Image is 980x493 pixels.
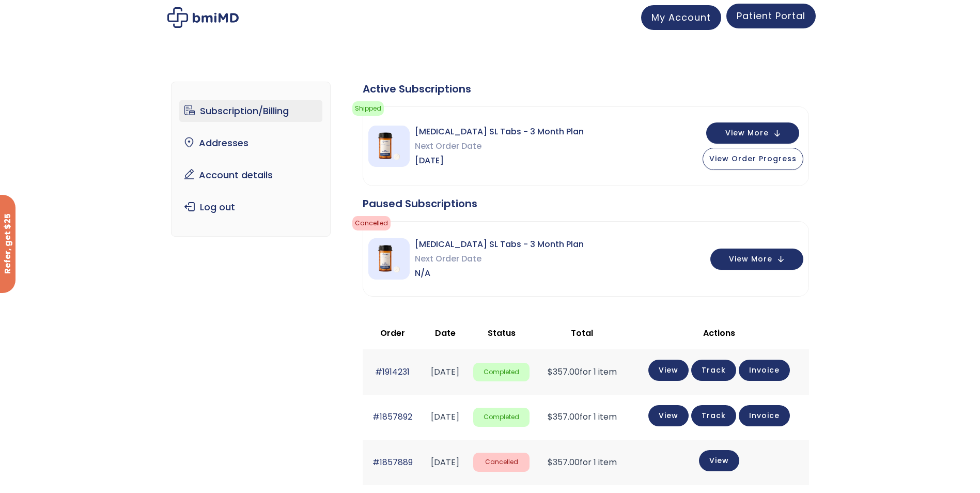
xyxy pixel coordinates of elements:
a: View [648,360,689,381]
span: [MEDICAL_DATA] SL Tabs - 3 Month Plan [415,125,584,139]
button: View More [706,122,799,144]
span: $ [548,411,553,423]
span: View More [725,130,769,136]
a: #1857892 [372,411,412,423]
a: View [648,405,689,426]
a: Patient Portal [726,4,816,28]
span: Date [435,327,456,339]
span: 357.00 [548,456,580,468]
a: Invoice [739,405,790,426]
a: Log out [179,196,322,218]
div: Paused Subscriptions [363,196,809,211]
img: Sermorelin SL Tabs - 3 Month Plan [368,126,410,167]
button: View Order Progress [703,148,803,170]
span: View Order Progress [709,153,797,164]
span: View More [729,256,772,263]
img: Sermorelin SL Tabs - 3 Month Plan [368,238,410,280]
span: Patient Portal [737,9,805,22]
time: [DATE] [431,456,459,468]
span: My Account [651,11,711,24]
time: [DATE] [431,366,459,378]
span: Completed [473,363,530,382]
a: #1857889 [372,456,413,468]
a: Addresses [179,132,322,154]
span: 357.00 [548,411,580,423]
img: My account [167,7,239,28]
td: for 1 item [535,395,629,440]
span: Next Order Date [415,252,584,266]
span: cancelled [352,216,391,230]
a: View [699,450,739,471]
span: [MEDICAL_DATA] SL Tabs - 3 Month Plan [415,237,584,252]
span: Completed [473,408,530,427]
a: My Account [641,5,721,30]
td: for 1 item [535,440,629,485]
button: View More [710,249,803,270]
span: $ [548,366,553,378]
td: for 1 item [535,349,629,394]
span: N/A [415,266,584,281]
a: Account details [179,164,322,186]
span: Order [380,327,405,339]
span: Actions [703,327,735,339]
a: Invoice [739,360,790,381]
div: Active Subscriptions [363,82,809,96]
span: 357.00 [548,366,580,378]
a: #1914231 [375,366,410,378]
nav: Account pages [171,82,331,237]
a: Track [691,360,736,381]
span: Total [571,327,593,339]
a: Subscription/Billing [179,100,322,122]
span: Cancelled [473,453,530,472]
span: Status [488,327,516,339]
a: Track [691,405,736,426]
time: [DATE] [431,411,459,423]
span: Shipped [352,101,384,116]
span: [DATE] [415,153,584,168]
span: Next Order Date [415,139,584,153]
span: $ [548,456,553,468]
